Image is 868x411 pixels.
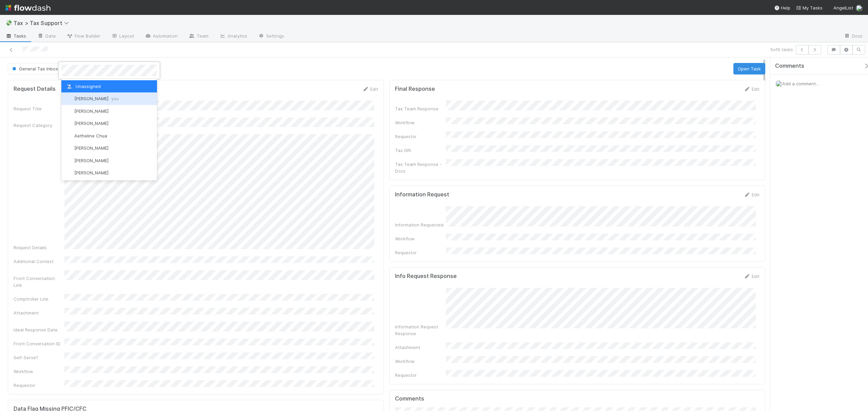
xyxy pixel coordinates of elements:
[74,121,108,126] span: [PERSON_NAME]
[74,158,108,163] span: [PERSON_NAME]
[74,133,107,138] span: Aetheline Chua
[65,132,72,139] img: avatar_103f69d0-f655-4f4f-bc28-f3abe7034599.png
[65,145,72,152] img: avatar_df83acd9-d480-4d6e-a150-67f005a3ea0d.png
[65,120,72,127] img: avatar_1d14498f-6309-4f08-8780-588779e5ce37.png
[65,108,72,114] img: avatar_55a2f090-1307-4765-93b4-f04da16234ba.png
[74,145,108,151] span: [PERSON_NAME]
[74,108,108,114] span: [PERSON_NAME]
[74,96,119,101] span: [PERSON_NAME]
[65,95,72,102] img: avatar_d45d11ee-0024-4901-936f-9df0a9cc3b4e.png
[65,170,72,176] img: avatar_a30eae2f-1634-400a-9e21-710cfd6f71f0.png
[111,96,119,101] span: you
[65,84,101,89] span: Unassigned
[74,170,108,175] span: [PERSON_NAME]
[65,157,72,164] img: avatar_a2647de5-9415-4215-9880-ea643ac47f2f.png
